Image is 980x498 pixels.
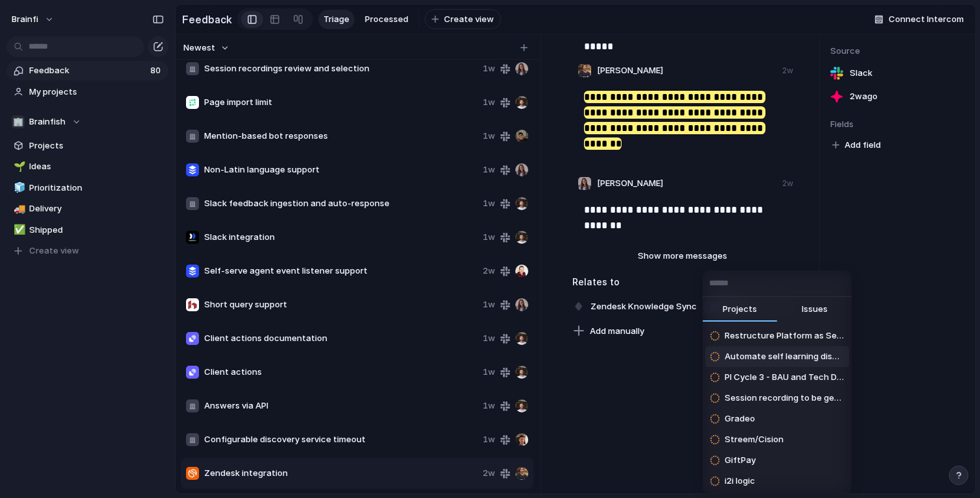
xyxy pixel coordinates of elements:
button: Projects [703,297,777,323]
span: PI Cycle 3 - BAU and Tech Debts [725,371,844,384]
span: Session recording to be generally available [725,392,844,405]
span: Gradeo [725,412,755,425]
span: GiftPay [725,454,756,467]
span: Automate self learning discovery from session replays [725,350,844,363]
button: Issues [777,297,852,323]
span: i2i logic [725,475,755,488]
span: Projects [723,303,757,316]
span: Restructure Platform as Self-service agents [725,329,844,342]
span: Streem/Cision [725,433,784,446]
span: Issues [802,303,828,316]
